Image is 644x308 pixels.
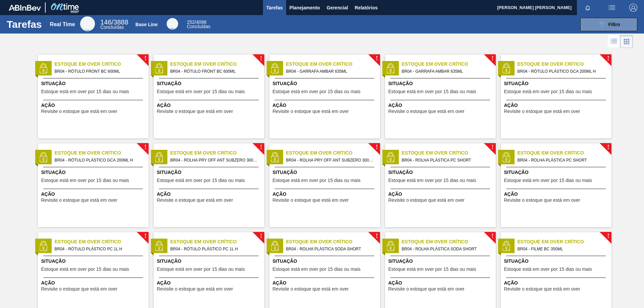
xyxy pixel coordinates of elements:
[376,145,378,150] span: !
[55,61,149,68] span: Estoque em Over Crítico
[376,56,378,61] span: !
[273,258,378,265] span: Situação
[504,280,610,287] span: Ação
[144,56,146,61] span: !
[501,152,511,162] img: status
[504,287,580,292] span: Revisite o estoque que está em over
[402,245,490,253] span: BR04 - ROLHA PLÁSTICA SODA SHORT
[270,152,280,162] img: status
[170,61,264,68] span: Estoque em Over Crítico
[504,169,610,176] span: Situação
[385,241,395,251] img: status
[273,89,361,94] span: Estoque está em over por 15 dias ou mais
[388,178,476,183] span: Estoque está em over por 15 dias ou mais
[273,102,378,109] span: Ação
[41,80,147,87] span: Situação
[100,18,111,26] span: 146
[55,149,149,157] span: Estoque em Over Crítico
[286,149,380,157] span: Estoque em Over Crítico
[154,63,164,73] img: status
[170,157,259,164] span: BR04 - ROLHA PRY OFF ANT SUBZERO 300ML
[385,63,395,73] img: status
[607,234,609,239] span: !
[518,238,611,245] span: Estoque em Over Crítico
[154,241,164,251] img: status
[144,234,146,239] span: !
[154,152,164,162] img: status
[402,238,496,245] span: Estoque em Over Crítico
[144,145,146,150] span: !
[55,238,149,245] span: Estoque em Over Crítico
[504,191,610,198] span: Ação
[100,18,128,26] span: / 3888
[157,258,263,265] span: Situação
[41,287,117,292] span: Revisite o estoque que está em over
[607,56,609,61] span: !
[388,287,465,292] span: Revisite o estoque que está em over
[273,287,349,292] span: Revisite o estoque que está em over
[402,157,490,164] span: BR04 - ROLHA PLÁSTICA PC SHORT
[270,63,280,73] img: status
[157,178,245,183] span: Estoque está em over por 15 dias ou mais
[41,169,147,176] span: Situação
[157,198,233,203] span: Revisite o estoque que está em over
[504,198,580,203] span: Revisite o estoque que está em over
[273,267,361,272] span: Estoque está em over por 15 dias ou mais
[157,109,233,114] span: Revisite o estoque que está em over
[273,169,378,176] span: Situação
[170,68,259,75] span: BR04 - RÓTULO FRONT BC 600ML
[157,267,245,272] span: Estoque está em over por 15 dias ou mais
[9,5,41,11] img: TNhmsLtSVTkK8tSr43FrP2fwEKptu5GPRR3wAAAABJRU5ErkJggg==
[157,191,263,198] span: Ação
[608,35,620,48] div: Visão em Lista
[286,157,375,164] span: BR04 - ROLHA PRY OFF ANT SUBZERO 300ML
[41,109,117,114] span: Revisite o estoque que está em over
[41,198,117,203] span: Revisite o estoque que está em over
[260,56,262,61] span: !
[38,241,48,251] img: status
[80,16,95,31] div: Real Time
[388,169,494,176] span: Situação
[504,267,592,272] span: Estoque está em over por 15 dias ou mais
[41,102,147,109] span: Ação
[385,152,395,162] img: status
[518,61,611,68] span: Estoque em Over Crítico
[273,280,378,287] span: Ação
[157,169,263,176] span: Situação
[170,245,259,253] span: BR04 - RÓTULO PLÁSTICO PC 1L H
[388,109,465,114] span: Revisite o estoque que está em over
[55,68,143,75] span: BR04 - RÓTULO FRONT BC 600ML
[50,21,75,27] div: Real Time
[273,178,361,183] span: Estoque está em over por 15 dias ou mais
[55,245,143,253] span: BR04 - RÓTULO PLÁSTICO PC 1L H
[41,89,129,94] span: Estoque está em over por 15 dias ou mais
[100,19,128,29] div: Real Time
[157,80,263,87] span: Situação
[504,178,592,183] span: Estoque está em over por 15 dias ou mais
[388,80,494,87] span: Situação
[187,24,210,29] span: Concluídas
[55,157,143,164] span: BR04 - RÓTULO PLÁSTICO GCA 200ML H
[157,89,245,94] span: Estoque está em over por 15 dias ou mais
[289,4,320,12] span: Planejamento
[41,178,129,183] span: Estoque está em over por 15 dias ou mais
[491,145,493,150] span: !
[260,234,262,239] span: !
[388,102,494,109] span: Ação
[136,22,158,27] div: Base Line
[376,234,378,239] span: !
[501,241,511,251] img: status
[157,280,263,287] span: Ação
[100,24,124,30] span: Concluídas
[518,149,611,157] span: Estoque em Over Crítico
[41,267,129,272] span: Estoque está em over por 15 dias ou mais
[608,22,620,27] span: Filtro
[577,3,598,12] button: Notificações
[504,109,580,114] span: Revisite o estoque que está em over
[286,68,375,75] span: BR04 - GARRAFA AMBAR 635ML
[388,89,476,94] span: Estoque está em over por 15 dias ou mais
[167,18,178,29] div: Base Line
[270,241,280,251] img: status
[7,20,42,28] h1: Tarefas
[157,102,263,109] span: Ação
